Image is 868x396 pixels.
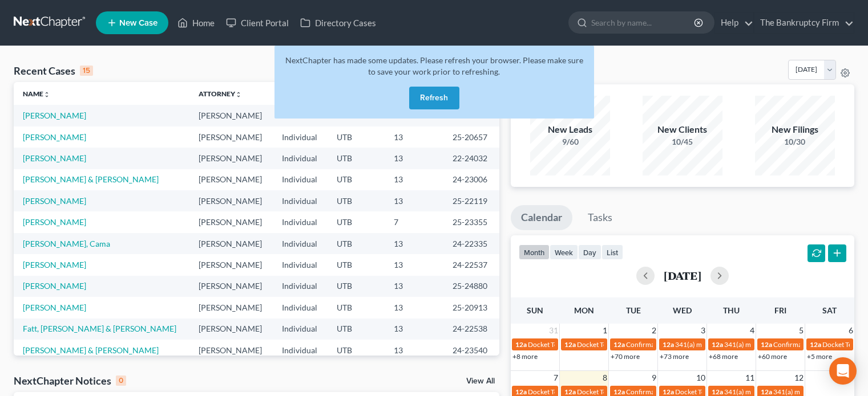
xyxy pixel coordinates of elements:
a: [PERSON_NAME] [23,281,86,291]
td: 7 [385,211,443,232]
a: [PERSON_NAME] [23,132,86,142]
span: 12a [613,387,625,396]
span: 12a [564,340,576,349]
input: Search by name... [591,12,696,33]
td: UTB [328,126,385,148]
div: 10/45 [643,136,722,148]
span: Docket Text: for [PERSON_NAME] & [PERSON_NAME] [675,387,838,396]
span: 9 [651,371,657,385]
td: 13 [385,190,443,211]
a: [PERSON_NAME] [23,196,86,206]
button: day [578,244,601,260]
td: [PERSON_NAME] [189,276,273,297]
span: 12 [793,371,805,385]
td: UTB [328,319,385,340]
span: Wed [673,305,692,315]
a: [PERSON_NAME] [23,217,86,227]
td: UTB [328,254,385,275]
span: 12a [613,340,625,349]
span: 3 [700,324,706,337]
span: Sun [527,305,543,315]
span: 4 [749,324,756,337]
td: 25-23355 [443,211,499,232]
td: Individual [273,319,328,340]
span: 2 [651,324,657,337]
td: [PERSON_NAME] [189,319,273,340]
a: [PERSON_NAME] [23,153,86,163]
div: NextChapter Notices [14,374,126,387]
td: [PERSON_NAME] [189,233,273,254]
td: 25-20657 [443,126,499,148]
td: Individual [273,297,328,318]
a: Home [172,13,220,33]
td: [PERSON_NAME] [189,126,273,148]
div: New Filings [755,123,835,136]
a: Attorneyunfold_more [199,89,242,98]
span: NextChapter has made some updates. Please refresh your browser. Please make sure to save your wor... [285,55,583,76]
td: 22-24032 [443,148,499,169]
td: 24-22335 [443,233,499,254]
h2: [DATE] [664,270,701,281]
span: Tue [626,305,641,315]
span: New Case [119,19,158,27]
td: 24-22538 [443,319,499,340]
div: Open Intercom Messenger [829,357,857,385]
a: Fatt, [PERSON_NAME] & [PERSON_NAME] [23,324,176,333]
i: unfold_more [235,91,242,98]
button: list [601,244,623,260]
td: 24-23540 [443,340,499,361]
a: [PERSON_NAME] & [PERSON_NAME] [23,174,159,184]
a: +5 more [807,352,832,361]
a: Nameunfold_more [23,89,50,98]
span: 12a [810,340,821,349]
span: 341(a) meeting for [PERSON_NAME] [675,340,785,349]
td: 13 [385,233,443,254]
td: 25-20913 [443,297,499,318]
td: Individual [273,276,328,297]
span: 12a [515,340,527,349]
a: +60 more [758,352,787,361]
button: Refresh [409,87,459,109]
span: 341(a) meeting for [PERSON_NAME] [724,387,834,396]
td: 13 [385,297,443,318]
td: Individual [273,126,328,148]
span: 7 [552,371,559,385]
span: Sat [822,305,837,315]
td: 25-22119 [443,190,499,211]
td: Individual [273,254,328,275]
a: [PERSON_NAME] [23,303,86,312]
a: +70 more [611,352,640,361]
span: 12a [712,387,723,396]
span: Confirmation hearing for [PERSON_NAME] [626,387,756,396]
a: [PERSON_NAME] [23,111,86,120]
a: [PERSON_NAME] [23,260,86,270]
a: +73 more [660,352,689,361]
a: Help [715,13,753,33]
td: UTB [328,148,385,169]
td: [PERSON_NAME] [189,169,273,190]
span: 11 [744,371,756,385]
span: 31 [548,324,559,337]
td: Individual [273,169,328,190]
div: New Clients [643,123,722,136]
td: UTB [328,190,385,211]
td: 24-23006 [443,169,499,190]
td: 13 [385,254,443,275]
div: New Leads [530,123,610,136]
td: 24-22537 [443,254,499,275]
td: [PERSON_NAME] [189,105,273,126]
span: 12a [564,387,576,396]
td: [PERSON_NAME] [189,340,273,361]
a: Directory Cases [294,13,382,33]
a: View All [466,377,495,385]
a: [PERSON_NAME] & [PERSON_NAME] [23,345,159,355]
td: 13 [385,319,443,340]
span: 12a [663,340,674,349]
td: UTB [328,169,385,190]
a: Calendar [511,205,572,230]
span: Confirmation hearing for [PERSON_NAME] [626,340,756,349]
span: 8 [601,371,608,385]
td: Individual [273,233,328,254]
a: +68 more [709,352,738,361]
a: The Bankruptcy Firm [754,13,854,33]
